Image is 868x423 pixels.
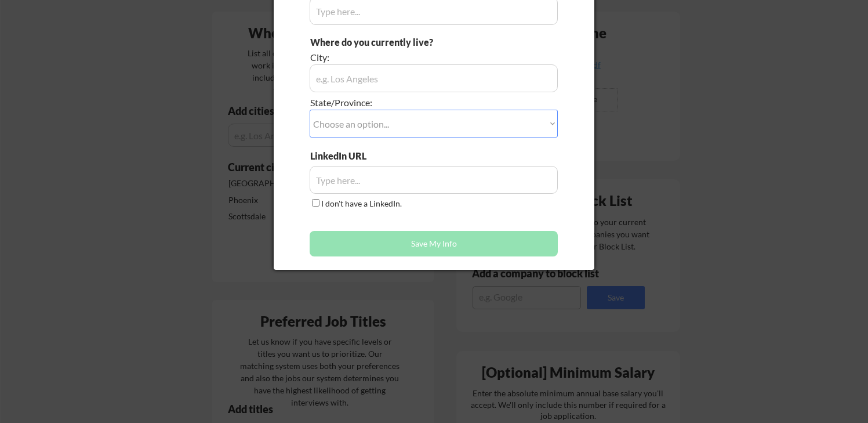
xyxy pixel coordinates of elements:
div: LinkedIn URL [310,150,397,162]
label: I don't have a LinkedIn. [321,198,402,208]
input: Type here... [310,166,558,194]
input: e.g. Los Angeles [310,64,558,92]
button: Save My Info [310,231,558,256]
div: City: [310,51,493,64]
div: Where do you currently live? [310,36,493,49]
div: State/Province: [310,96,493,109]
